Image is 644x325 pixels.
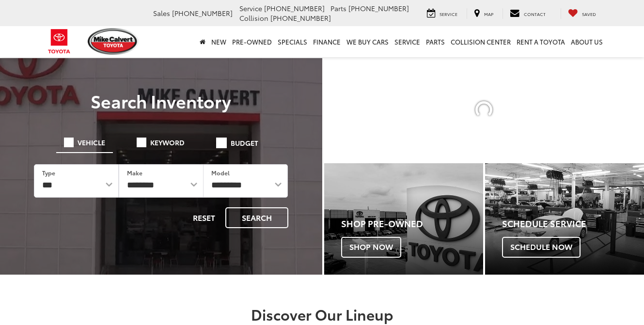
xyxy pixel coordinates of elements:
span: Contact [524,11,546,17]
span: [PHONE_NUMBER] [348,3,409,13]
img: Toyota [41,26,78,57]
a: Collision Center [448,26,514,57]
a: Schedule Service Schedule Now [485,163,644,275]
span: Budget [231,139,258,146]
h4: Schedule Service [502,219,644,229]
label: Model [211,169,230,177]
a: WE BUY CARS [344,26,392,57]
a: Finance [310,26,344,57]
a: Home [197,26,208,57]
a: Specials [275,26,310,57]
span: [PHONE_NUMBER] [172,8,233,18]
span: [PHONE_NUMBER] [264,3,325,13]
span: Parts [330,3,346,13]
span: Sales [153,8,170,18]
a: Map [467,8,501,19]
img: Mike Calvert Toyota [88,28,139,55]
button: Reset [185,207,223,228]
span: Service [239,3,262,13]
span: [PHONE_NUMBER] [270,13,331,23]
span: Saved [582,11,596,17]
button: Search [225,207,288,228]
span: Schedule Now [502,237,581,257]
label: Type [42,169,55,177]
span: Vehicle [78,139,105,146]
a: Shop Pre-Owned Shop Now [324,163,483,275]
a: My Saved Vehicles [561,8,603,19]
span: Keyword [150,139,185,146]
h4: Shop Pre-Owned [341,219,483,229]
h2: Discover Our Lineup [46,306,598,322]
label: Make [127,169,142,177]
div: Toyota [324,163,483,275]
a: Parts [423,26,448,57]
span: Shop Now [341,237,401,257]
a: Rent a Toyota [514,26,568,57]
a: Pre-Owned [229,26,275,57]
a: Contact [503,8,553,19]
a: Service [420,8,465,19]
h3: Search Inventory [20,91,302,110]
span: Collision [239,13,268,23]
span: Map [484,11,493,17]
a: About Us [568,26,606,57]
div: Toyota [485,163,644,275]
span: Service [440,11,457,17]
a: New [208,26,229,57]
a: Service [392,26,423,57]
